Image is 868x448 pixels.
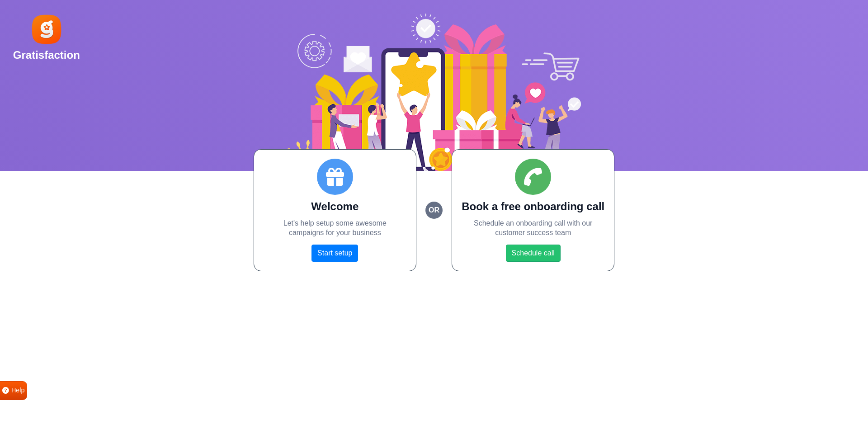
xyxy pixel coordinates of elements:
[11,386,25,396] span: Help
[287,14,581,171] img: Social Boost
[461,219,605,238] p: Schedule an onboarding call with our customer success team
[506,245,561,262] a: Schedule call
[13,49,80,62] h2: Gratisfaction
[830,410,868,448] iframe: LiveChat chat widget
[263,219,407,238] p: Let's help setup some awesome campaigns for your business
[311,245,358,262] a: Start setup
[263,200,407,213] h2: Welcome
[30,13,63,46] img: Gratisfaction
[425,202,443,219] small: or
[461,200,605,213] h2: Book a free onboarding call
